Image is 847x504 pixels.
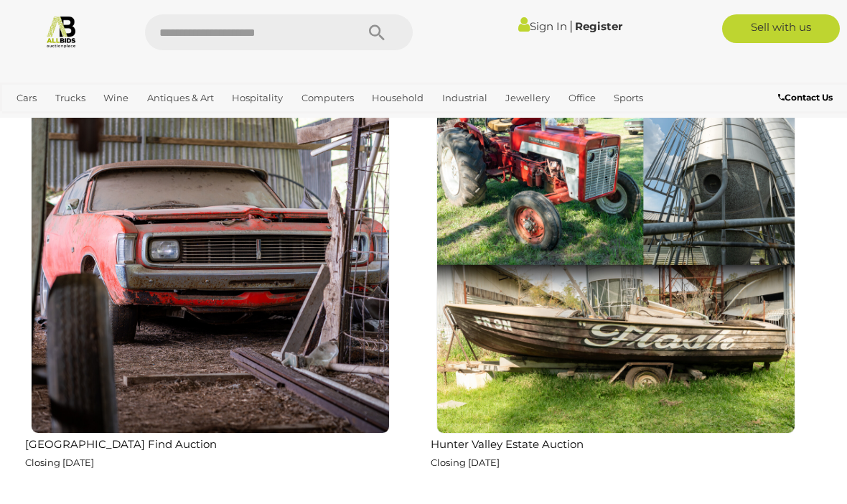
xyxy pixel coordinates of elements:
a: [GEOGRAPHIC_DATA] [11,110,124,134]
img: Hunter Valley Estate Auction [436,75,795,434]
a: Hunter Valley Estate Auction Closing [DATE] [423,74,808,493]
a: Jewellery [500,86,556,110]
a: Cars [11,86,42,110]
a: Trucks [50,86,91,110]
button: Search [341,14,413,50]
a: Sell with us [722,14,840,43]
h2: [GEOGRAPHIC_DATA] Find Auction [25,435,402,451]
p: Closing [DATE] [25,454,402,471]
span: | [569,18,573,34]
img: Allbids.com.au [45,14,78,48]
p: Closing [DATE] [431,454,808,471]
a: Office [563,86,602,110]
a: Sports [608,86,649,110]
b: Contact Us [778,92,833,103]
a: Register [575,19,622,33]
h2: Hunter Valley Estate Auction [431,435,808,451]
a: [GEOGRAPHIC_DATA] Find Auction Closing [DATE] [18,74,402,493]
a: Contact Us [778,90,836,106]
a: Computers [296,86,360,110]
a: Industrial [436,86,493,110]
a: Sign In [518,19,567,33]
a: Wine [98,86,134,110]
a: Antiques & Art [141,86,220,110]
a: Hospitality [226,86,289,110]
img: Hunter Valley Barn Find Auction [31,75,390,434]
a: Household [366,86,429,110]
